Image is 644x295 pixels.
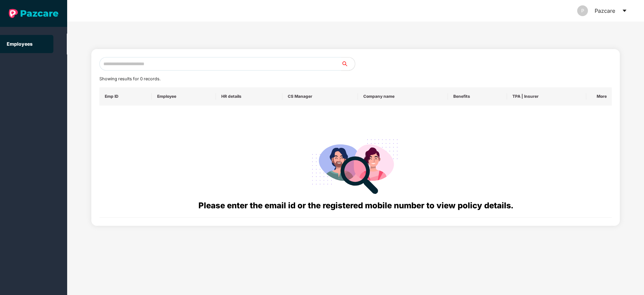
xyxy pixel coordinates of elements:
[198,201,513,210] span: Please enter the email id or the registered mobile number to view policy details.
[586,87,612,106] th: More
[307,131,404,199] img: svg+xml;base64,PHN2ZyB4bWxucz0iaHR0cDovL3d3dy53My5vcmcvMjAwMC9zdmciIHdpZHRoPSIyODgiIGhlaWdodD0iMj...
[216,87,282,106] th: HR details
[358,87,448,106] th: Company name
[99,87,152,106] th: Emp ID
[341,57,355,71] button: search
[7,41,33,47] a: Employees
[581,5,584,16] span: P
[99,76,160,81] span: Showing results for 0 records.
[507,87,586,106] th: TPA | Insurer
[341,61,355,67] span: search
[152,87,216,106] th: Employee
[622,8,627,13] span: caret-down
[448,87,507,106] th: Benefits
[282,87,358,106] th: CS Manager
